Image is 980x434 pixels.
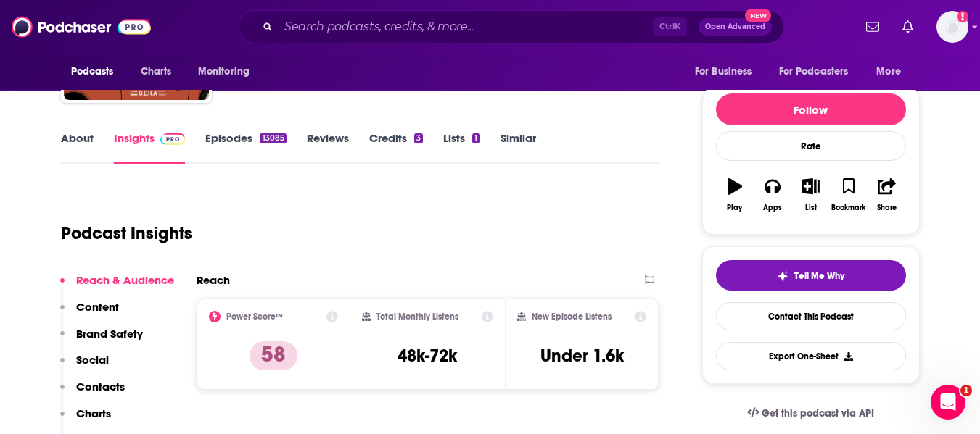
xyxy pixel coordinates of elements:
span: For Business [695,62,752,82]
span: More [876,62,901,82]
img: User Profile [936,11,968,43]
p: Contacts [76,380,125,393]
div: Search podcasts, credits, & more... [239,10,784,43]
span: Tell Me Why [794,270,844,282]
svg: Add a profile image [957,11,968,22]
h3: Under 1.6k [540,345,624,367]
button: open menu [188,58,268,85]
a: About [61,131,94,164]
p: Content [76,300,119,314]
h2: Reach [197,273,230,287]
iframe: Intercom live chat [931,385,965,420]
a: Credits3 [369,131,423,164]
a: Charts [131,58,181,85]
div: 3 [414,133,423,143]
a: Episodes13085 [205,131,286,164]
button: Charts [60,406,111,433]
a: Lists1 [443,131,479,164]
button: List [791,169,829,221]
a: Get this podcast via API [736,396,886,431]
button: Export One-Sheet [716,342,906,370]
span: Monitoring [198,62,250,82]
button: Reach & Audience [60,273,174,300]
h1: Podcast Insights [61,222,192,244]
span: Ctrl K [653,17,687,36]
img: Podchaser - Follow, Share and Rate Podcasts [12,13,151,41]
button: Brand Safety [60,327,143,354]
button: open menu [61,58,133,85]
button: Contacts [60,380,125,406]
button: Show profile menu [936,11,968,43]
span: 1 [960,385,972,396]
button: Play [716,169,754,221]
div: 13085 [260,133,286,143]
button: Content [60,300,119,327]
a: InsightsPodchaser Pro [114,131,186,164]
button: Apps [754,169,791,221]
button: Follow [716,93,906,125]
a: Show notifications dropdown [897,14,919,39]
h2: Power Score™ [226,312,283,322]
a: Show notifications dropdown [860,14,885,39]
span: Open Advanced [705,23,765,30]
button: Social [60,353,109,380]
a: Similar [501,131,536,164]
button: Share [868,169,905,221]
p: Charts [76,406,111,420]
button: Open AdvancedNew [699,18,772,36]
div: 1 [472,133,479,143]
button: open menu [866,58,919,85]
img: tell me why sparkle [777,270,788,282]
p: Social [76,353,109,367]
div: List [805,204,817,212]
button: tell me why sparkleTell Me Why [716,260,906,291]
h2: New Episode Listens [532,312,612,322]
span: Logged in as MattieVG [936,11,968,43]
button: open menu [770,58,870,85]
span: Podcasts [71,62,114,82]
div: Rate [716,131,906,161]
button: Bookmark [830,169,868,221]
a: Contact This Podcast [716,302,906,330]
span: For Podcasters [779,62,849,82]
button: open menu [685,58,770,85]
div: Share [877,204,897,212]
div: Apps [763,204,782,212]
h3: 48k-72k [398,345,457,367]
div: Bookmark [831,204,865,212]
h2: Total Monthly Listens [376,312,458,322]
div: Play [727,204,742,212]
p: Brand Safety [76,327,143,341]
span: Get this podcast via API [762,407,874,420]
img: Podchaser Pro [160,133,186,145]
span: Charts [141,62,172,82]
a: Reviews [307,131,349,164]
p: Reach & Audience [76,273,174,287]
p: 58 [250,341,297,370]
input: Search podcasts, credits, & more... [279,15,653,38]
span: New [745,9,771,22]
